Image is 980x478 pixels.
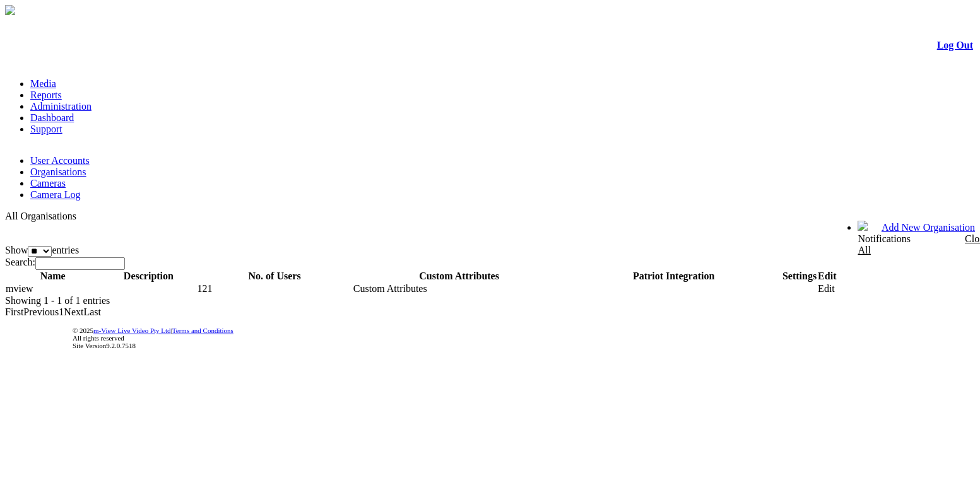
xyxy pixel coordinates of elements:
a: Edit [818,283,835,294]
th: Description: activate to sort column ascending [100,270,196,283]
th: Edit: activate to sort column ascending [817,270,837,283]
td: 121 [196,283,352,295]
a: First [5,306,23,317]
th: Patriot Integration [565,270,781,283]
a: Terms and Conditions [172,327,233,334]
a: Camera Log [30,189,81,200]
a: Administration [30,101,92,112]
th: Settings: activate to sort column ascending [782,270,817,283]
input: Search: [35,257,125,270]
a: Support [30,124,62,134]
a: Reports [30,90,62,100]
a: Cameras [30,178,66,189]
a: Next [64,306,83,317]
a: m-View Live Video Pty Ltd [93,327,171,334]
div: Showing 1 - 1 of 1 entries [5,295,975,306]
th: Custom Attributes [353,270,566,283]
a: User Accounts [30,155,90,166]
a: Previous [23,306,59,317]
a: Log Out [937,40,973,50]
img: arrow-3.png [5,5,15,15]
div: Site Version [73,342,973,349]
img: bell24.png [858,221,868,231]
a: Dashboard [30,112,74,123]
td: mview [5,283,100,295]
th: Name: activate to sort column descending [5,270,100,283]
label: Show entries [5,245,79,255]
a: 1 [59,306,64,317]
span: 9.2.0.7518 [106,342,136,349]
img: DigiCert Secured Site Seal [13,320,64,356]
th: No. of Users: activate to sort column ascending [196,270,352,283]
span: Welcome, afzaal (Supervisor) [735,221,833,231]
a: Last [83,306,101,317]
label: Search: [5,257,125,267]
div: © 2025 | All rights reserved [73,327,973,349]
a: Organisations [30,166,86,177]
a: Media [30,78,56,89]
span: All Organisations [5,211,76,221]
select: Showentries [28,246,52,257]
div: Notifications [858,233,948,256]
a: Custom Attributes [353,283,427,294]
